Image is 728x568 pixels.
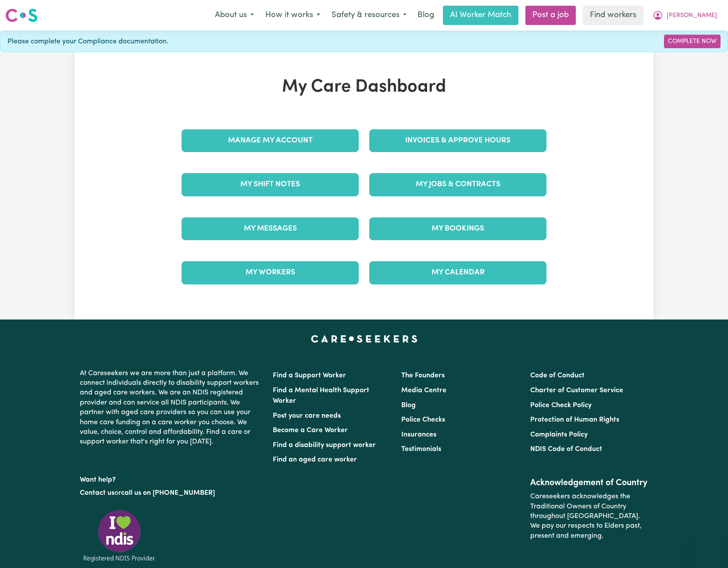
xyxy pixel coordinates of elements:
button: Safety & resources [326,6,412,25]
p: or [80,485,262,501]
a: Find an aged care worker [273,456,357,463]
a: Police Checks [401,416,445,423]
p: Careseekers acknowledges the Traditional Owners of Country throughout [GEOGRAPHIC_DATA]. We pay o... [530,488,648,544]
a: Post your care needs [273,412,341,419]
a: Complete Now [664,35,721,48]
a: Media Centre [401,387,446,394]
a: My Jobs & Contracts [369,173,546,196]
a: Manage My Account [182,129,359,152]
img: Careseekers logo [5,7,38,23]
a: My Messages [182,217,359,240]
a: Find a Mental Health Support Worker [273,387,369,405]
a: Become a Care Worker [273,427,348,434]
a: Insurances [401,431,436,438]
a: My Workers [182,261,359,284]
a: Invoices & Approve Hours [369,129,546,152]
button: My Account [647,6,723,25]
a: NDIS Code of Conduct [530,446,602,453]
a: My Calendar [369,261,546,284]
span: Please complete your Compliance documentation. [7,36,168,47]
img: Registered NDIS provider [80,508,159,563]
span: [PERSON_NAME] [667,11,717,21]
a: My Shift Notes [182,173,359,196]
a: Charter of Customer Service [530,387,623,394]
a: call us on [PHONE_NUMBER] [121,490,215,497]
button: How it works [260,6,326,25]
a: AI Worker Match [443,6,518,25]
a: Blog [412,6,439,25]
p: Want help? [80,472,262,485]
h2: Acknowledgement of Country [530,478,648,488]
a: Post a job [525,6,576,25]
a: Police Check Policy [530,402,592,409]
p: At Careseekers we are more than just a platform. We connect individuals directly to disability su... [80,365,262,451]
a: Contact us [80,490,114,497]
iframe: Button to launch messaging window [693,533,721,561]
a: Code of Conduct [530,372,585,379]
a: Protection of Human Rights [530,416,619,423]
a: Careseekers home page [311,335,418,342]
a: My Bookings [369,217,546,240]
a: Find a disability support worker [273,442,376,449]
a: Find a Support Worker [273,372,346,379]
a: Find workers [583,6,643,25]
h1: My Care Dashboard [176,77,552,98]
button: About us [209,6,260,25]
a: Blog [401,402,416,409]
a: Careseekers logo [5,5,38,25]
a: Testimonials [401,446,441,453]
a: Complaints Policy [530,431,588,438]
a: The Founders [401,372,445,379]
